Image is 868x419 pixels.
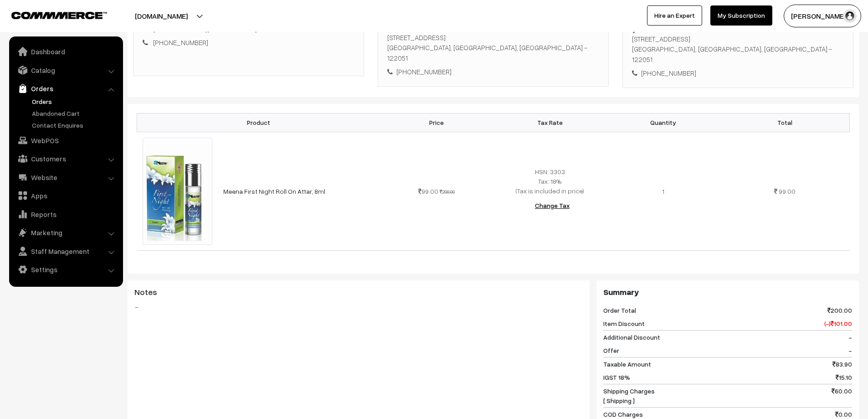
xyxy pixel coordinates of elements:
span: 15.10 [836,372,852,382]
a: Website [11,169,120,186]
span: Order Total [603,305,636,315]
span: 99.00 [418,187,438,195]
a: Customers [11,150,120,167]
a: Abandoned Cart [30,109,120,118]
a: Dashboard [11,43,120,60]
a: Contact Enquires [30,120,120,130]
span: Shipping Charges [ Shipping ] [603,386,655,405]
img: 8ml meena first night attar.jpg [143,138,213,245]
a: Orders [11,80,120,97]
a: Marketing [11,224,120,241]
span: - [848,332,852,342]
span: IGST 18% [603,372,630,382]
a: Catalog [11,62,120,78]
blockquote: - [134,301,583,312]
span: 60.00 [832,386,852,405]
a: Hire an Expert [647,5,702,26]
a: Orders [30,97,120,106]
span: 1 [662,187,664,195]
button: Change Tax [528,196,577,216]
th: Tax Rate [493,113,606,132]
strike: 200.00 [440,189,455,195]
a: Meena First Night Roll On Attar, 8ml [223,187,325,195]
h3: Notes [134,287,583,297]
button: [DOMAIN_NAME] [103,5,220,27]
a: Staff Management [11,243,120,259]
span: Offer [603,346,619,355]
span: (-) 101.00 [824,319,852,328]
a: [EMAIL_ADDRESS][DOMAIN_NAME] [153,25,257,33]
img: user [843,9,857,23]
div: [STREET_ADDRESS] [GEOGRAPHIC_DATA], [GEOGRAPHIC_DATA], [GEOGRAPHIC_DATA] - 122051 [387,32,599,63]
h3: Summary [603,287,852,297]
span: HSN: 3303 Tax: 18% (Tax is included in price) [516,168,584,195]
th: Price [380,113,493,132]
th: Product [137,113,380,132]
div: [STREET_ADDRESS] [GEOGRAPHIC_DATA], [GEOGRAPHIC_DATA], [GEOGRAPHIC_DATA] - 122051 [632,34,844,65]
span: 200.00 [827,305,852,315]
span: 0.00 [835,409,852,419]
a: Reports [11,206,120,222]
img: COMMMERCE [11,12,107,19]
a: [PHONE_NUMBER] [153,38,208,47]
span: - [848,346,852,355]
th: Total [720,113,849,132]
span: COD Charges [603,409,643,419]
span: Item Discount [603,319,645,328]
a: COMMMERCE [11,9,91,20]
button: [PERSON_NAME] D [784,5,861,27]
div: [PHONE_NUMBER] [387,67,599,77]
span: Additional Discount [603,332,660,342]
a: Settings [11,261,120,278]
span: 99.00 [779,187,796,195]
div: [PHONE_NUMBER] [632,68,844,78]
a: Apps [11,187,120,204]
a: WebPOS [11,132,120,149]
th: Quantity [606,113,720,132]
span: 83.90 [832,359,852,369]
span: Taxable Amount [603,359,651,369]
a: My Subscription [710,5,772,26]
